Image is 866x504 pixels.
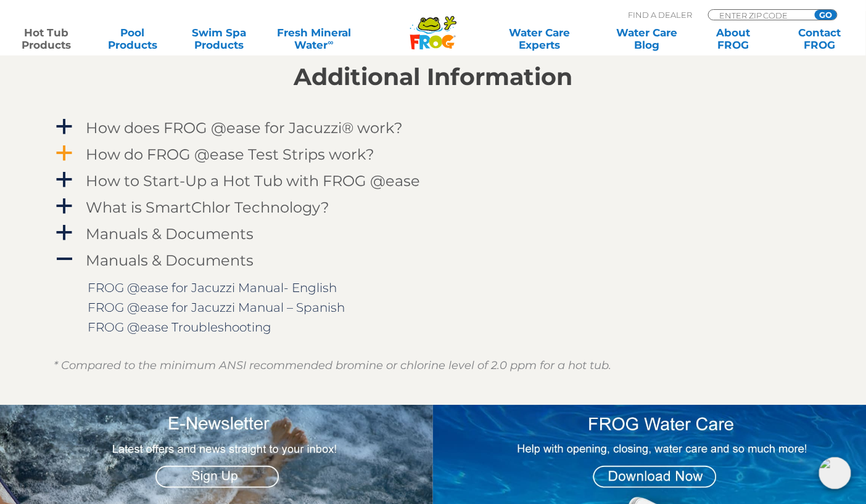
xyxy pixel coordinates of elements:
a: ContactFROG [786,26,854,51]
a: Water CareBlog [613,26,680,51]
h2: Additional Information [54,63,812,91]
a: FROG @ease Troubleshooting [88,320,271,335]
a: a How do FROG @ease Test Strips work? [54,143,812,166]
h4: How to Start-Up a Hot Tub with FROG @ease [86,173,420,189]
a: FROG @ease for Jacuzzi Manual- English [88,280,337,295]
a: a What is SmartChlor Technology? [54,196,812,219]
a: A Manuals & Documents [54,249,812,272]
p: Find A Dealer [628,9,692,20]
img: openIcon [819,457,851,489]
span: a [55,171,73,189]
span: a [55,197,73,216]
h4: Manuals & Documents [86,252,254,269]
a: FROG @ease for Jacuzzi Manual – Spanish [88,300,345,315]
a: Swim SpaProducts [186,26,253,51]
em: * Compared to the minimum ANSI recommended bromine or chlorine level of 2.0 ppm for a hot tub. [54,359,611,372]
h4: Manuals & Documents [86,226,254,242]
span: a [55,144,73,163]
a: AboutFROG [700,26,767,51]
span: a [55,118,73,136]
h4: What is SmartChlor Technology? [86,199,329,216]
h4: How do FROG @ease Test Strips work? [86,146,374,163]
sup: ∞ [328,38,334,47]
a: Hot TubProducts [12,26,80,51]
a: a Manuals & Documents [54,222,812,245]
span: a [55,224,73,242]
span: A [55,250,73,269]
h4: How does FROG @ease for Jacuzzi® work? [86,120,403,136]
a: PoolProducts [99,26,166,51]
a: Fresh MineralWater∞ [272,26,356,51]
a: a How to Start-Up a Hot Tub with FROG @ease [54,169,812,192]
input: GO [815,10,837,20]
a: Water CareExperts [485,26,594,51]
input: Zip Code Form [718,10,801,20]
a: a How does FROG @ease for Jacuzzi® work? [54,116,812,139]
